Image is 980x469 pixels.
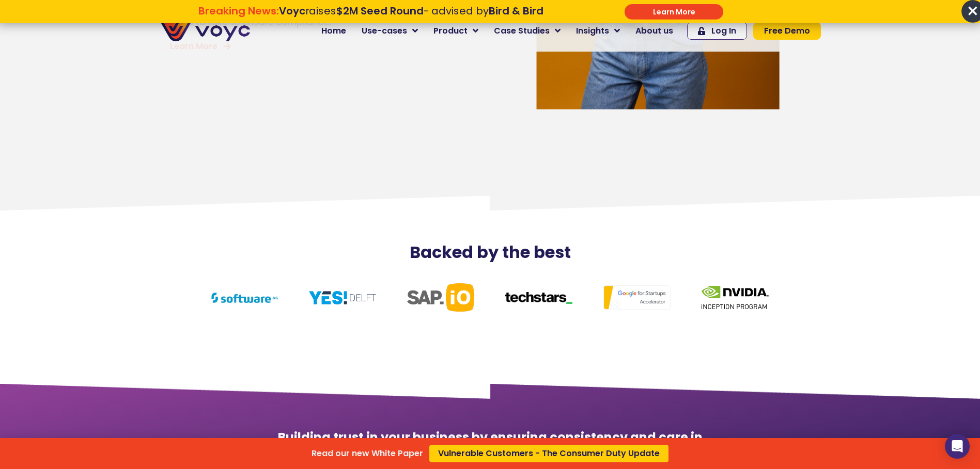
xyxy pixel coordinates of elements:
a: Privacy Policy [213,215,261,225]
span: Vulnerable Customers - The Consumer Duty Update [438,449,660,458]
div: Open Intercom Messenger [945,434,970,459]
div: Submit [625,4,723,20]
strong: $2M Seed Round [336,4,423,18]
span: Job title [137,84,172,95]
span: Phone [137,41,163,53]
strong: Voyc [278,4,305,18]
strong: Bird & Bird [489,4,543,18]
div: Breaking News: Voyc raises $2M Seed Round - advised by Bird & Bird [146,5,595,29]
span: raises - advised by [278,4,543,18]
strong: Breaking News: [198,4,278,18]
